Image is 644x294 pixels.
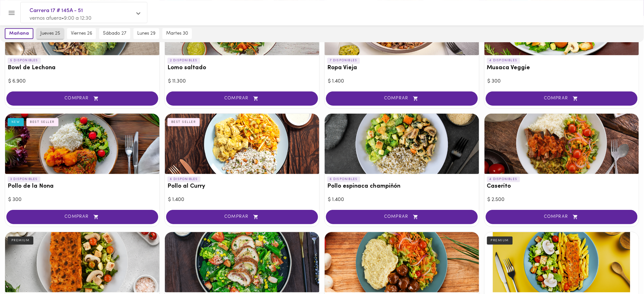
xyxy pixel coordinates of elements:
[327,58,360,63] p: 7 DISPONIBLES
[67,28,96,39] button: viernes 26
[494,96,630,101] span: COMPRAR
[37,28,64,39] button: jueves 25
[494,214,630,220] span: COMPRAR
[488,78,636,85] div: $ 300
[485,114,639,174] div: Caserito
[8,177,40,182] p: 3 DISPONIBLES
[167,177,200,182] p: 6 DISPONIBLES
[165,114,319,174] div: Pollo al Curry
[26,118,59,126] div: BEST SELLER
[487,237,513,245] div: PREMIUM
[14,214,150,220] span: COMPRAR
[137,31,155,37] span: lunes 29
[167,58,200,63] p: 2 DISPONIBLES
[327,183,477,190] h3: Pollo espinaca champiñón
[5,114,159,174] div: Pollo de la Nona
[167,183,317,190] h3: Pollo al Curry
[334,96,470,101] span: COMPRAR
[166,31,188,37] span: martes 30
[487,177,520,182] p: 4 DISPONIBLES
[162,28,192,39] button: martes 30
[328,78,476,85] div: $ 1.400
[14,96,150,101] span: COMPRAR
[334,214,470,220] span: COMPRAR
[30,16,92,21] span: vernos afuera • 9:00 a 12:30
[165,232,319,292] div: Ensalada Cordon Bleu
[4,5,19,21] button: Menu
[325,114,479,174] div: Pollo espinaca champiñón
[487,58,520,63] p: 4 DISPONIBLES
[166,91,318,106] button: COMPRAR
[485,232,639,292] div: Salmón toscana
[327,65,477,71] h3: Ropa Vieja
[30,7,132,15] span: Carrera 17 # 145A - 51
[168,78,316,85] div: $ 11.300
[9,31,29,37] span: mañana
[6,91,158,106] button: COMPRAR
[325,232,479,292] div: Albóndigas BBQ
[5,28,33,39] button: mañana
[71,31,92,37] span: viernes 26
[167,65,317,71] h3: Lomo saltado
[6,210,158,224] button: COMPRAR
[5,232,159,292] div: Lasagna Mixta
[168,196,316,204] div: $ 1.400
[328,196,476,204] div: $ 1.400
[40,31,60,37] span: jueves 25
[133,28,159,39] button: lunes 29
[488,196,636,204] div: $ 2.500
[8,78,156,85] div: $ 6.900
[607,257,638,288] iframe: Messagebird Livechat Widget
[487,183,636,190] h3: Caserito
[174,96,310,101] span: COMPRAR
[167,118,200,126] div: BEST SELLER
[326,91,478,106] button: COMPRAR
[486,91,638,106] button: COMPRAR
[8,196,156,204] div: $ 300
[327,177,360,182] p: 6 DISPONIBLES
[487,65,636,71] h3: Musaca Veggie
[326,210,478,224] button: COMPRAR
[8,65,157,71] h3: Bowl de Lechona
[166,210,318,224] button: COMPRAR
[486,210,638,224] button: COMPRAR
[8,118,24,126] div: NEW
[8,237,33,245] div: PREMIUM
[99,28,130,39] button: sábado 27
[103,31,126,37] span: sábado 27
[8,183,157,190] h3: Pollo de la Nona
[8,58,41,63] p: 5 DISPONIBLES
[174,214,310,220] span: COMPRAR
